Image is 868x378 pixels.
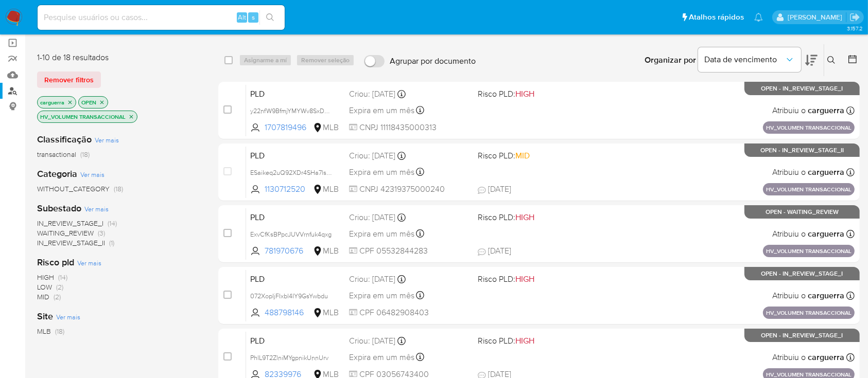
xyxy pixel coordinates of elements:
span: 3.157.2 [847,24,863,32]
span: s [252,12,255,22]
span: Alt [238,12,246,22]
a: Sair [849,12,860,23]
input: Pesquise usuários ou casos... [38,11,285,24]
p: carlos.guerra@mercadopago.com.br [788,12,846,22]
button: search-icon [259,10,281,25]
a: Notificações [754,13,763,22]
span: Atalhos rápidos [689,12,744,23]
